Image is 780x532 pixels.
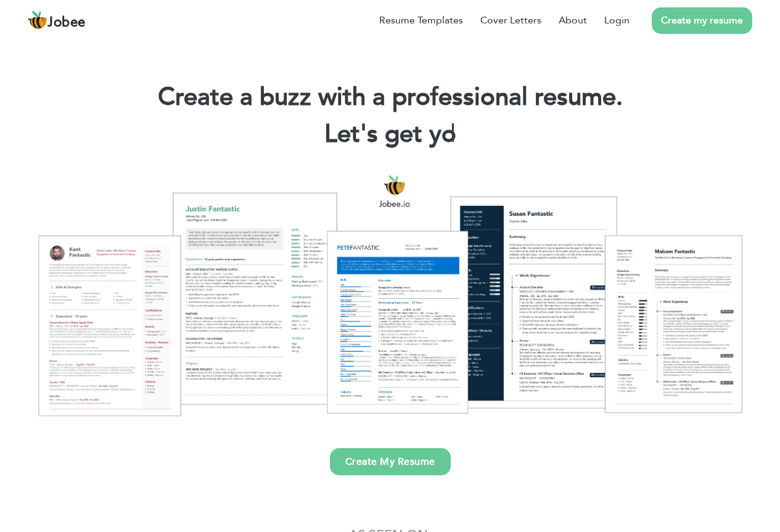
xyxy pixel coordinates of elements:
img: jobee.io [28,10,47,30]
span: get yo [385,117,456,151]
a: Create My Resume [330,448,451,475]
a: Resume Templates [379,13,463,28]
h2: Let's [18,118,762,150]
span: | [450,117,456,151]
a: Cover Letters [480,13,541,28]
a: About [559,13,587,28]
a: Jobee [28,10,86,30]
a: Create my resume [652,7,752,34]
h1: Create a buzz with a professional resume. [18,81,762,113]
a: Login [604,13,630,28]
span: Jobee [47,16,86,30]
